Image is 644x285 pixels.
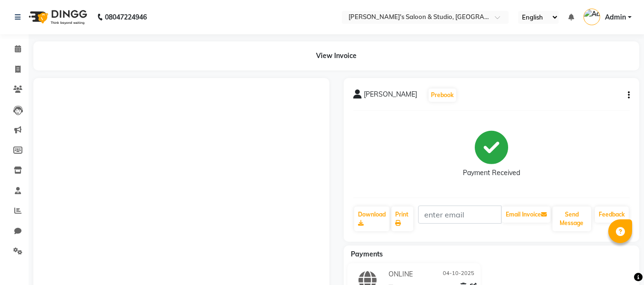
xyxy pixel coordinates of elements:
b: 08047224946 [105,4,147,30]
span: [PERSON_NAME] [364,89,417,103]
div: View Invoice [33,41,639,70]
span: Payments [351,250,383,258]
button: Prebook [429,88,456,102]
span: Admin [605,12,626,22]
a: Download [354,206,389,231]
button: Send Message [552,206,591,231]
span: ONLINE [388,269,413,279]
div: Payment Received [463,168,520,178]
img: logo [24,4,90,30]
img: Admin [583,9,600,25]
button: Email Invoice [502,206,551,223]
input: enter email [418,206,501,224]
a: Print [391,206,413,231]
a: Feedback [595,206,629,223]
span: 04-10-2025 [443,269,474,279]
